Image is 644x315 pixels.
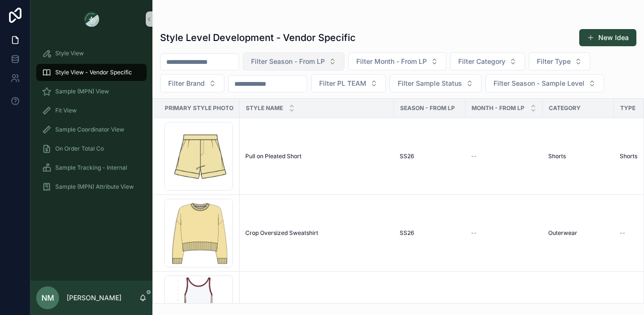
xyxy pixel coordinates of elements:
a: -- [471,229,537,237]
img: App logo [84,11,99,27]
span: Sample Tracking - Internal [55,164,127,172]
span: Filter Type [537,57,571,66]
a: SS26 [400,229,460,237]
a: Outerwear [548,229,608,237]
span: Pull on Pleated Short [245,152,302,160]
h1: Style Level Development - Vendor Specific [160,31,356,44]
a: On Order Total Co [36,140,147,157]
span: NM [41,292,54,304]
button: Select Button [311,74,386,92]
span: On Order Total Co [55,145,104,152]
button: Select Button [348,52,446,71]
a: SS26 [400,152,460,160]
a: Style View - Vendor Specific [36,64,147,81]
button: Select Button [529,52,590,71]
span: Season - From LP [400,104,455,112]
a: -- [471,152,537,160]
span: Style View - Vendor Specific [55,69,132,76]
a: Sample Tracking - Internal [36,159,147,176]
button: Select Button [485,74,604,92]
a: Sample Coordinator View [36,121,147,138]
span: -- [620,229,625,237]
span: Shorts [620,152,637,160]
span: Style View [55,50,84,57]
a: Style View [36,45,147,62]
span: Crop Oversized Sweatshirt [245,229,318,237]
button: Select Button [390,74,482,92]
span: -- [471,229,477,237]
button: New Idea [579,29,636,46]
a: Sample (MPN) Attribute View [36,178,147,195]
span: Filter Month - From LP [356,57,427,66]
a: Sample (MPN) View [36,83,147,100]
button: Select Button [243,52,344,71]
button: Select Button [450,52,525,71]
div: scrollable content [30,38,152,208]
a: Shorts [548,152,608,160]
span: SS26 [400,229,414,237]
span: Filter Sample Status [398,79,462,88]
a: Fit View [36,102,147,119]
a: Pull on Pleated Short [245,152,388,160]
span: Sample (MPN) View [55,88,109,95]
p: [PERSON_NAME] [67,293,121,303]
span: Sample (MPN) Attribute View [55,183,134,191]
span: Filter Season - From LP [251,57,325,66]
span: -- [471,152,477,160]
button: Select Button [160,74,224,92]
span: Outerwear [548,229,577,237]
span: Style Name [246,104,283,112]
span: Shorts [548,152,566,160]
span: Filter Category [458,57,505,66]
a: Crop Oversized Sweatshirt [245,229,388,237]
span: SS26 [400,152,414,160]
span: Filter Brand [168,79,205,88]
span: Fit View [55,107,77,114]
span: Type [620,104,635,112]
span: Month - From LP [472,104,524,112]
span: Sample Coordinator View [55,126,124,133]
span: Category [549,104,581,112]
span: Primary Style Photo [165,104,233,112]
span: Filter Season - Sample Level [493,79,584,88]
span: Filter PL TEAM [319,79,366,88]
